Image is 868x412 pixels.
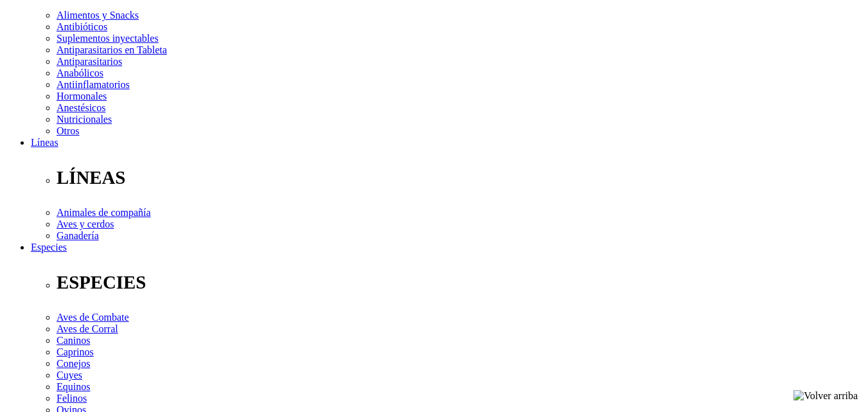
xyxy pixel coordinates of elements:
a: Aves y cerdos [57,219,114,229]
a: Antiparasitarios en Tableta [57,44,167,55]
a: Equinos [57,381,90,392]
a: Suplementos inyectables [57,33,159,44]
p: ESPECIES [57,272,863,293]
img: Volver arriba [793,390,858,402]
p: LÍNEAS [57,167,863,188]
a: Cuyes [57,370,82,381]
a: Otros [57,125,80,136]
a: Alimentos y Snacks [57,10,139,21]
a: Felinos [57,393,87,404]
a: Ganadería [57,230,99,241]
a: Aves de Corral [57,323,118,334]
a: Antiparasitarios [57,56,122,67]
a: Hormonales [57,91,107,102]
a: Caninos [57,335,90,346]
a: Antibióticos [57,21,107,32]
a: Antiinflamatorios [57,79,130,90]
a: Anestésicos [57,102,105,113]
a: Especies [31,242,67,253]
a: Animales de compañía [57,207,151,218]
a: Conejos [57,358,90,369]
a: Caprinos [57,346,94,357]
a: Nutricionales [57,114,112,125]
a: Líneas [31,137,58,148]
a: Anabólicos [57,67,103,78]
a: Aves de Combate [57,312,129,323]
